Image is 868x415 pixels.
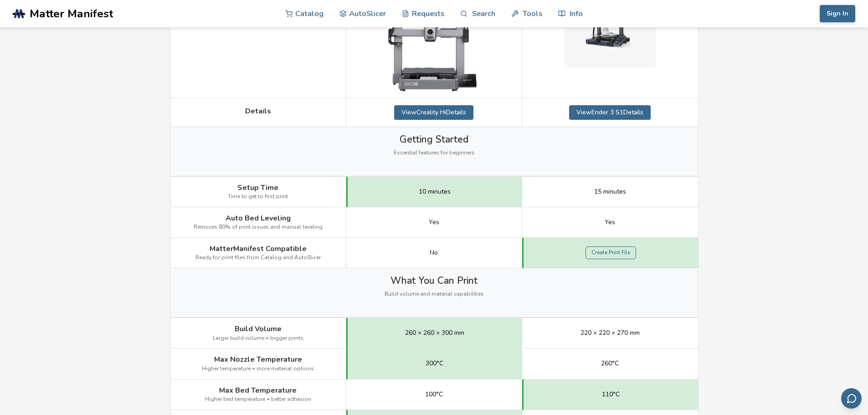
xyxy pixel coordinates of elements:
[820,5,855,22] button: Sign In
[426,360,443,367] span: 300°C
[430,249,438,256] span: No
[226,214,291,222] span: Auto Bed Leveling
[394,150,475,156] span: Essential features for beginners
[30,7,113,20] span: Matter Manifest
[195,255,321,261] span: Ready for print files from Catalog and AutoSlicer
[601,360,619,367] span: 260°C
[235,325,282,333] span: Build Volume
[400,134,468,145] span: Getting Started
[841,388,862,409] button: Send feedback via email
[425,391,443,398] span: 100°C
[429,219,439,226] span: Yes
[569,105,651,120] a: ViewEnder 3 S1Details
[394,105,473,120] a: ViewCreality HiDetails
[202,366,314,372] span: Higher temperature = more material options
[245,107,271,115] span: Details
[214,355,302,364] span: Max Nozzle Temperature
[390,275,478,286] span: What You Can Print
[210,245,307,253] span: MatterManifest Compatible
[205,396,311,403] span: Higher bed temperature = better adhesion
[237,184,278,192] span: Setup Time
[385,291,484,297] span: Build volume and material capabilities
[586,246,636,259] a: Create Print File
[419,188,451,195] span: 10 minutes
[594,188,626,195] span: 15 minutes
[602,391,620,398] span: 110°C
[580,329,640,337] span: 220 × 220 × 270 mm
[194,224,323,231] span: Removes 80% of print issues and manual leveling
[228,194,288,200] span: Time to get to first print
[219,386,297,395] span: Max Bed Temperature
[605,219,615,226] span: Yes
[405,329,464,337] span: 260 × 260 × 300 mm
[213,335,303,342] span: Larger build volume = bigger prints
